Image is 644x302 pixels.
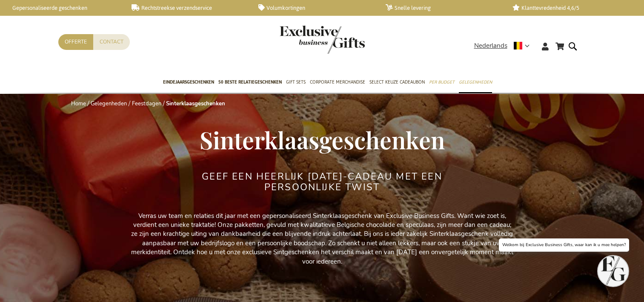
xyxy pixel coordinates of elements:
[512,4,626,12] a: Klanttevredenheid 4,6/5
[369,78,425,87] span: Select Keuze Cadeaubon
[58,34,93,50] a: Offerte
[132,4,245,12] a: Rechtstreekse verzendservice
[166,100,225,107] strong: Sinterklaasgeschenken
[131,212,514,267] p: Verras uw team en relaties dit jaar met een gepersonaliseerd Sinterklaasgeschenk van Exclusive Bu...
[163,78,214,87] span: Eindejaarsgeschenken
[286,78,306,87] span: Gift Sets
[459,78,492,87] span: Gelegenheden
[258,4,372,12] a: Volumkortingen
[474,41,507,51] span: Nederlands
[429,78,455,87] span: Per Budget
[163,171,482,192] h2: Geef een heerlijk [DATE]-cadeau met een persoonlijke twist
[71,100,86,107] a: Home
[474,41,535,51] div: Nederlands
[93,34,130,50] a: Contact
[386,4,499,12] a: Snelle levering
[218,78,282,87] span: 50 beste relatiegeschenken
[91,100,127,107] a: Gelegenheden
[200,124,445,155] span: Sinterklaasgeschenken
[280,26,365,54] img: Exclusive Business gifts logo
[280,26,322,54] a: store logo
[310,78,365,87] span: Corporate Merchandise
[4,4,118,12] a: Gepersonaliseerde geschenken
[132,100,161,107] a: Feestdagen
